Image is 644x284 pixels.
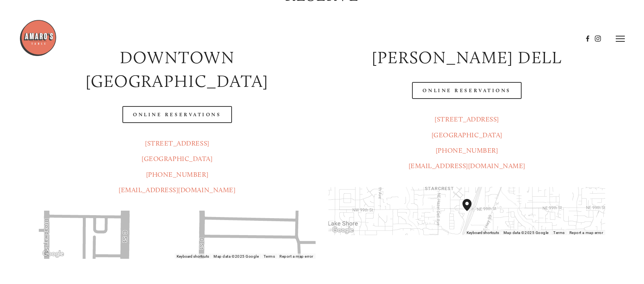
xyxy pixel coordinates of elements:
[504,231,549,235] span: Map data ©2025 Google
[145,139,209,147] a: [STREET_ADDRESS]
[146,170,209,179] a: [PHONE_NUMBER]
[412,82,521,99] a: Online Reservations
[553,231,565,235] a: Terms
[214,254,259,258] span: Map data ©2025 Google
[432,131,502,139] a: [GEOGRAPHIC_DATA]
[177,254,209,259] button: Keyboard shortcuts
[41,249,66,259] img: Google
[279,254,313,258] a: Report a map error
[467,230,499,235] button: Keyboard shortcuts
[119,186,235,194] a: [EMAIL_ADDRESS][DOMAIN_NAME]
[41,249,66,259] a: Open this area in Google Maps (opens a new window)
[330,225,355,235] a: Open this area in Google Maps (opens a new window)
[264,254,275,258] a: Terms
[569,231,603,235] a: Report a map error
[462,199,481,223] div: Amaro's Table 816 Northeast 98th Circle Vancouver, WA, 98665, United States
[122,106,232,123] a: Online Reservations
[142,155,212,163] a: [GEOGRAPHIC_DATA]
[19,19,57,57] img: Amaro's Table
[435,115,499,123] a: [STREET_ADDRESS]
[436,146,498,155] a: [PHONE_NUMBER]
[409,162,525,170] a: [EMAIL_ADDRESS][DOMAIN_NAME]
[330,225,355,235] img: Google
